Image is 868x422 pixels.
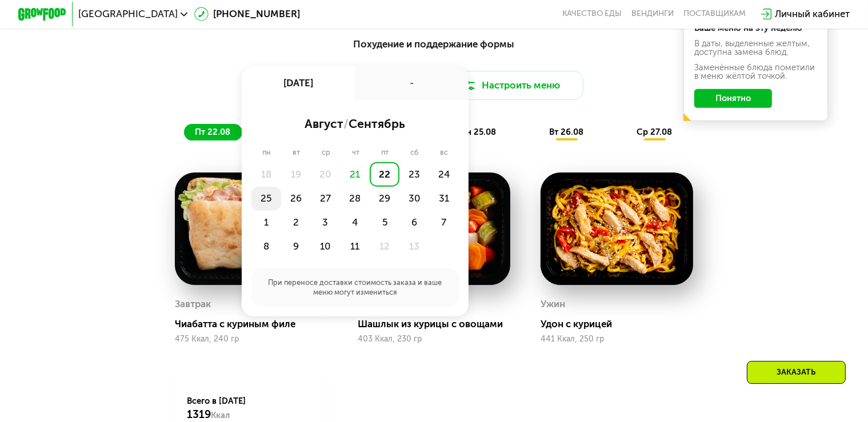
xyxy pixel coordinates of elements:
span: пт 22.08 [195,127,230,137]
div: Заменённые блюда пометили в меню жёлтой точкой. [694,63,817,81]
div: 19 [281,162,311,186]
div: 5 [370,211,399,235]
span: сентябрь [349,116,405,131]
div: 21 [340,162,370,186]
div: поставщикам [683,9,746,19]
div: пт [370,148,399,158]
div: ср [311,148,341,158]
div: 23 [399,162,429,186]
div: Шашлык из курицы с овощами [358,318,520,330]
div: Завтрак [175,295,211,314]
div: 403 Ккал, 230 гр [358,335,510,344]
button: Понятно [694,89,772,108]
a: [PHONE_NUMBER] [194,7,301,21]
div: 10 [311,235,341,259]
div: сб [399,148,429,158]
div: Удон с курицей [541,318,703,330]
div: 18 [251,162,281,186]
span: пн 25.08 [460,127,496,137]
div: 27 [311,187,341,211]
div: 6 [399,211,429,235]
div: 24 [429,162,459,186]
div: [DATE] [242,66,355,100]
div: 475 Ккал, 240 гр [175,335,327,344]
div: Ужин [541,295,565,314]
div: 20 [311,162,341,186]
div: 8 [251,235,281,259]
div: Заказать [747,361,846,384]
button: Настроить меню [439,71,583,100]
div: вс [429,148,459,158]
div: 441 Ккал, 250 гр [541,335,693,344]
div: При переносе доставки стоимость заказа и ваше меню могут измениться [251,268,459,307]
div: Всего в [DATE] [187,395,315,421]
span: ср 27.08 [637,127,672,137]
div: чт [341,148,370,158]
span: [GEOGRAPHIC_DATA] [78,9,178,19]
span: / [343,116,349,131]
div: 4 [340,211,370,235]
div: 31 [429,187,459,211]
div: - [355,66,468,100]
div: 22 [370,162,399,186]
div: 26 [281,187,311,211]
div: 7 [429,211,459,235]
a: Качество еды [562,9,622,19]
div: Похудение и поддержание формы [77,37,791,51]
div: 1 [251,211,281,235]
div: 28 [340,187,370,211]
div: 3 [311,211,341,235]
div: 2 [281,211,311,235]
span: август [305,116,343,131]
span: Ккал [211,410,230,420]
span: 1319 [187,408,211,421]
div: 11 [340,235,370,259]
span: вт 26.08 [549,127,583,137]
div: 30 [399,187,429,211]
div: пн [251,148,282,158]
div: Чиабатта с куриным филе [175,318,337,330]
div: 25 [251,187,281,211]
div: Личный кабинет [775,7,850,21]
div: В даты, выделенные желтым, доступна замена блюд. [694,39,817,57]
a: Вендинги [631,9,674,19]
div: 13 [399,235,429,259]
div: 29 [370,187,399,211]
div: вт [282,148,311,158]
div: Ваше меню на эту неделю [694,24,817,33]
div: 9 [281,235,311,259]
div: 12 [370,235,399,259]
